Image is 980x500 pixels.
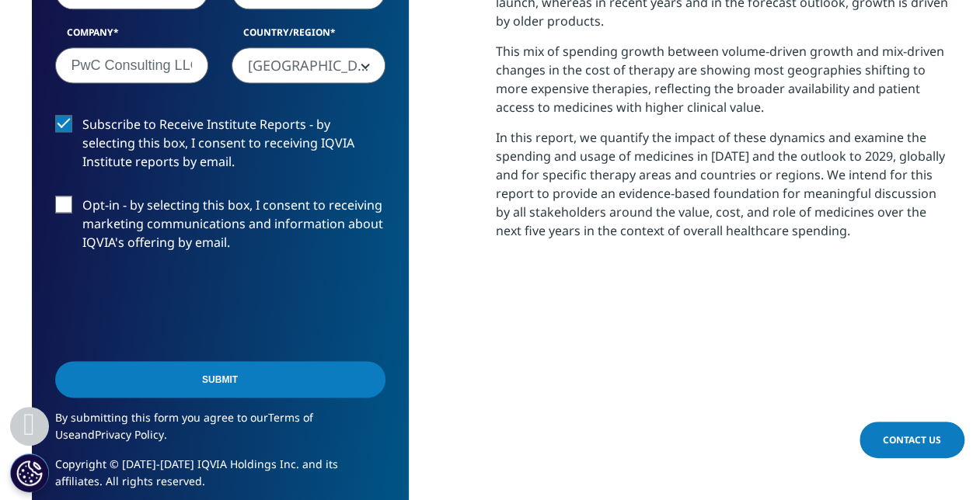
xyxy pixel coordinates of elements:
[55,26,209,47] label: Company
[55,196,385,260] label: Opt-in - by selecting this box, I consent to receiving marketing communications and information a...
[10,453,49,492] button: Cookie 設定
[55,409,385,455] p: By submitting this form you agree to our and .
[95,427,164,442] a: Privacy Policy
[55,361,385,398] input: Submit
[860,422,964,458] a: Contact Us
[55,115,385,179] label: Subscribe to Receive Institute Reports - by selecting this box, I consent to receiving IQVIA Inst...
[232,26,385,47] label: Country/Region
[883,433,941,446] span: Contact Us
[232,47,385,83] span: Japan
[55,276,291,337] iframe: reCAPTCHA
[496,128,949,252] p: In this report, we quantify the impact of these dynamics and examine the spending and usage of me...
[232,48,385,84] span: Japan
[496,42,949,128] p: This mix of spending growth between volume-driven growth and mix-driven changes in the cost of th...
